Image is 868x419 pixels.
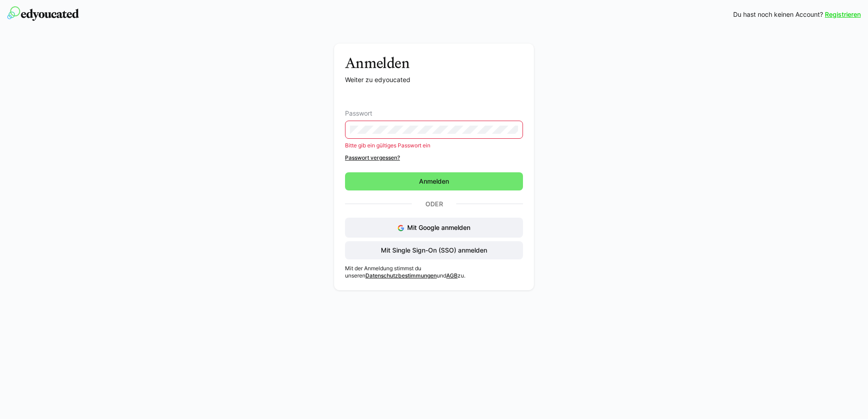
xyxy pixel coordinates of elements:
p: Oder [412,198,456,210]
p: Mit der Anmeldung stimmst du unseren und zu. [345,265,523,279]
a: AGB [446,272,458,279]
img: edyoucated [7,6,79,21]
span: Du hast noch keinen Account? [733,10,823,19]
h3: Anmelden [345,54,523,72]
button: Mit Single Sign-On (SSO) anmelden [345,241,523,259]
a: Datenschutzbestimmungen [365,272,437,279]
a: Passwort vergessen? [345,154,523,161]
p: Weiter zu edyoucated [345,75,523,84]
span: Mit Single Sign-On (SSO) anmelden [380,246,488,255]
span: Anmelden [418,177,450,186]
span: Mit Google anmelden [407,224,470,231]
button: Mit Google anmelden [345,218,523,238]
span: Passwort [345,110,372,117]
span: Bitte gib ein gültiges Passwort ein [345,142,430,149]
a: Registrieren [825,10,861,19]
button: Anmelden [345,172,523,190]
